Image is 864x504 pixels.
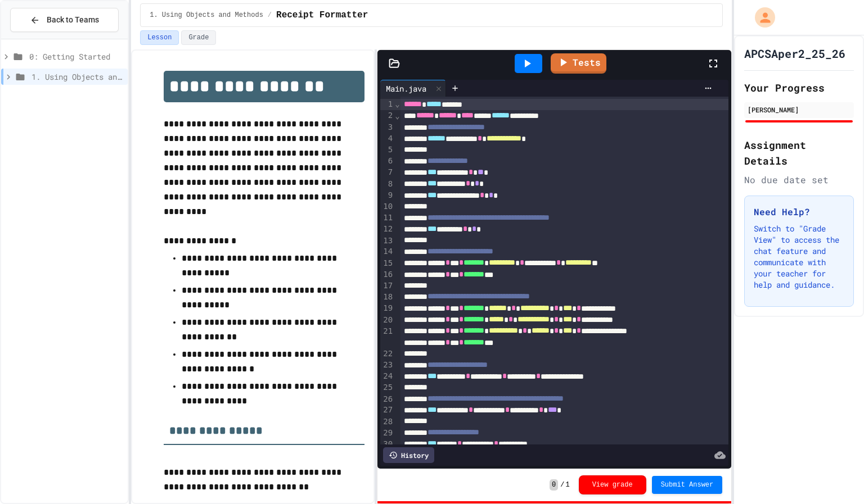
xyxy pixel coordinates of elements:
span: 1 [565,480,569,489]
span: Receipt Formatter [276,8,368,22]
div: 16 [380,269,394,280]
h2: Assignment Details [744,137,854,169]
div: 12 [380,224,394,235]
div: History [383,447,434,463]
span: 1. Using Objects and Methods [150,11,263,20]
div: 29 [380,428,394,439]
span: 0: Getting Started [29,51,123,62]
button: View grade [579,475,646,494]
span: / [268,11,272,20]
button: Grade [181,30,216,45]
button: Lesson [140,30,179,45]
div: 4 [380,133,394,144]
div: My Account [743,4,778,30]
div: 10 [380,201,394,212]
button: Submit Answer [652,476,723,494]
span: Fold line [394,111,400,120]
div: 30 [380,439,394,450]
div: 3 [380,122,394,133]
div: 9 [380,190,394,201]
div: 13 [380,235,394,247]
span: Fold line [394,99,400,108]
h2: Your Progress [744,80,854,96]
div: [PERSON_NAME] [748,105,850,115]
button: Back to Teams [10,8,119,32]
div: Main.java [380,83,432,94]
div: 22 [380,348,394,360]
div: Main.java [380,80,446,97]
h3: Need Help? [754,205,844,219]
div: 18 [380,292,394,303]
p: Switch to "Grade View" to access the chat feature and communicate with your teacher for help and ... [754,223,844,290]
div: 20 [380,315,394,326]
div: No due date set [744,173,854,187]
div: 1 [380,99,394,110]
div: 27 [380,405,394,416]
div: 8 [380,179,394,190]
div: 25 [380,382,394,393]
div: 6 [380,156,394,167]
span: Submit Answer [661,480,714,489]
div: 21 [380,326,394,348]
div: 15 [380,258,394,269]
a: Tests [551,53,606,74]
div: 19 [380,303,394,314]
div: 7 [380,167,394,178]
span: / [560,480,564,489]
div: 11 [380,212,394,224]
span: 0 [550,479,558,491]
div: 24 [380,371,394,382]
h1: APCSAper2_25_26 [744,46,845,61]
div: 23 [380,360,394,371]
div: 5 [380,144,394,156]
div: 26 [380,394,394,405]
div: 17 [380,280,394,292]
span: 1. Using Objects and Methods [31,71,123,83]
div: 14 [380,246,394,257]
span: Back to Teams [47,14,99,26]
div: 28 [380,416,394,428]
div: 2 [380,110,394,121]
